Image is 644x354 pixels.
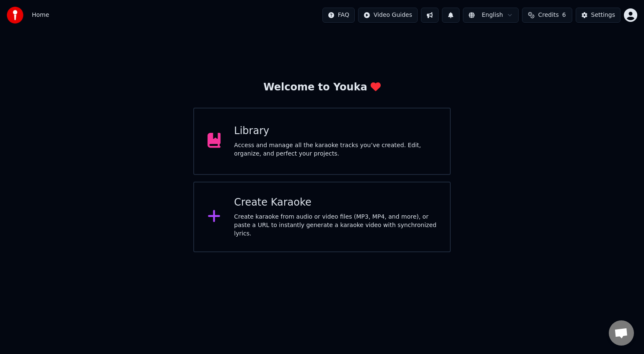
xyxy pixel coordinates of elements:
div: Create Karaoke [234,196,436,209]
button: FAQ [322,8,355,23]
nav: breadcrumb [32,11,49,19]
span: Home [32,11,49,19]
button: Settings [576,8,621,23]
div: Obrolan terbuka [609,320,634,346]
div: Welcome to Youka [263,81,381,94]
div: Library [234,124,436,138]
div: Access and manage all the karaoke tracks you’ve created. Edit, organize, and perfect your projects. [234,141,436,158]
span: 6 [562,11,566,19]
button: Credits6 [522,8,572,23]
div: Create karaoke from audio or video files (MP3, MP4, and more), or paste a URL to instantly genera... [234,213,436,238]
button: Video Guides [358,8,418,23]
img: youka [7,7,23,24]
div: Settings [591,11,615,19]
span: Credits [538,11,558,19]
